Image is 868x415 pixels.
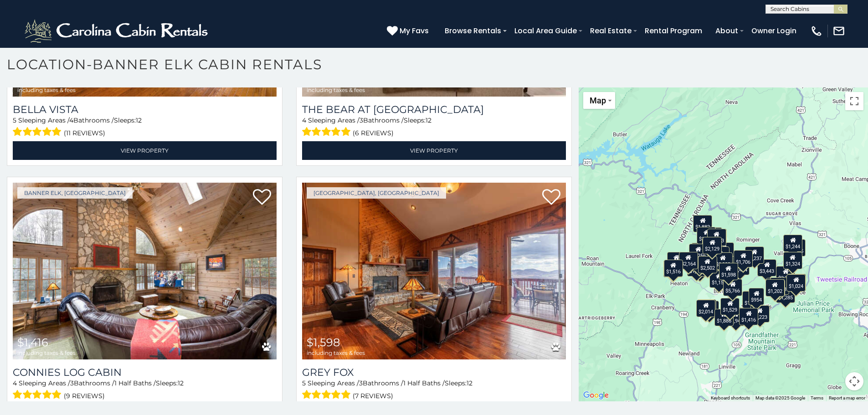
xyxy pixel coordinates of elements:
[747,23,801,39] a: Owner Login
[724,279,743,296] div: $5,766
[387,25,431,37] a: My Favs
[758,259,777,277] div: $3,443
[510,23,581,39] a: Local Area Guide
[467,379,473,387] span: 12
[440,23,506,39] a: Browse Rentals
[69,116,73,124] span: 4
[581,389,611,401] img: Google
[776,285,795,302] div: $1,285
[302,379,306,387] span: 5
[720,298,740,315] div: $1,529
[586,23,636,39] a: Real Estate
[689,244,708,261] div: $2,256
[403,379,445,387] span: 1 Half Baths /
[698,256,717,273] div: $2,502
[700,301,719,318] div: $1,468
[359,379,363,387] span: 3
[810,25,823,37] img: phone-regular-white.png
[709,271,729,288] div: $1,158
[679,251,698,269] div: $2,164
[776,266,796,283] div: $2,311
[307,336,340,349] span: $1,598
[710,246,729,263] div: $1,283
[400,25,429,36] span: My Favs
[787,273,806,291] div: $1,352
[719,263,738,280] div: $1,598
[784,235,803,252] div: $1,244
[749,287,765,305] div: $954
[845,92,863,110] button: Toggle fullscreen view
[787,274,806,292] div: $1,024
[136,116,142,124] span: 12
[13,116,16,124] span: 5
[13,141,277,160] a: View Property
[302,183,566,359] a: Grey Fox $1,598 including taxes & fees
[845,372,863,390] button: Map camera controls
[734,250,753,267] div: $1,706
[353,127,394,139] span: (6 reviews)
[750,305,770,322] div: $1,223
[302,116,306,124] span: 4
[693,215,713,232] div: $1,882
[581,389,611,401] a: Open this area in Google Maps (opens a new window)
[70,379,74,387] span: 3
[64,127,105,139] span: (11 reviews)
[23,17,212,45] img: White-1-2.png
[302,103,566,116] a: The Bear At [GEOGRAPHIC_DATA]
[714,252,733,269] div: $2,989
[640,23,707,39] a: Rental Program
[13,379,277,402] div: Sleeping Areas / Bathrooms / Sleeps:
[697,299,716,317] div: $2,014
[17,336,48,349] span: $1,416
[17,87,76,93] span: including taxes & fees
[743,291,762,308] div: $1,156
[302,116,566,139] div: Sleeping Areas / Bathrooms / Sleeps:
[687,259,706,277] div: $1,811
[707,229,726,246] div: $1,443
[360,116,363,124] span: 3
[302,183,566,359] img: Grey Fox
[714,308,734,326] div: $1,886
[13,103,277,116] a: Bella Vista
[17,350,76,356] span: including taxes & fees
[832,25,845,37] img: mail-regular-white.png
[811,395,823,400] a: Terms (opens in new tab)
[307,350,365,356] span: including taxes & fees
[253,188,271,207] a: Add to favorites
[302,141,566,160] a: View Property
[13,366,277,379] a: Connies Log Cabin
[667,251,686,269] div: $1,055
[755,395,805,400] span: Map data ©2025 Google
[770,277,789,294] div: $1,241
[13,379,17,387] span: 4
[664,260,683,277] div: $1,516
[426,116,431,124] span: 12
[13,116,277,139] div: Sleeping Areas / Bathrooms / Sleeps:
[64,390,105,402] span: (9 reviews)
[697,226,716,244] div: $1,692
[711,395,750,401] button: Keyboard shortcuts
[307,187,446,199] a: [GEOGRAPHIC_DATA], [GEOGRAPHIC_DATA]
[783,251,802,269] div: $1,324
[178,379,184,387] span: 12
[583,92,615,109] button: Change map style
[17,187,133,199] a: Banner Elk, [GEOGRAPHIC_DATA]
[745,246,764,263] div: $1,237
[664,260,683,277] div: $1,554
[302,366,566,379] a: Grey Fox
[13,183,277,359] a: Connies Log Cabin $1,416 including taxes & fees
[302,103,566,116] h3: The Bear At Sugar Mountain
[13,183,277,359] img: Connies Log Cabin
[590,96,606,105] span: Map
[307,87,365,93] span: including taxes & fees
[697,299,716,317] div: $2,633
[114,379,156,387] span: 1 Half Baths /
[730,258,750,275] div: $1,474
[302,379,566,402] div: Sleeping Areas / Bathrooms / Sleeps:
[726,309,745,326] div: $1,946
[702,237,721,254] div: $1,293
[542,188,560,207] a: Add to favorites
